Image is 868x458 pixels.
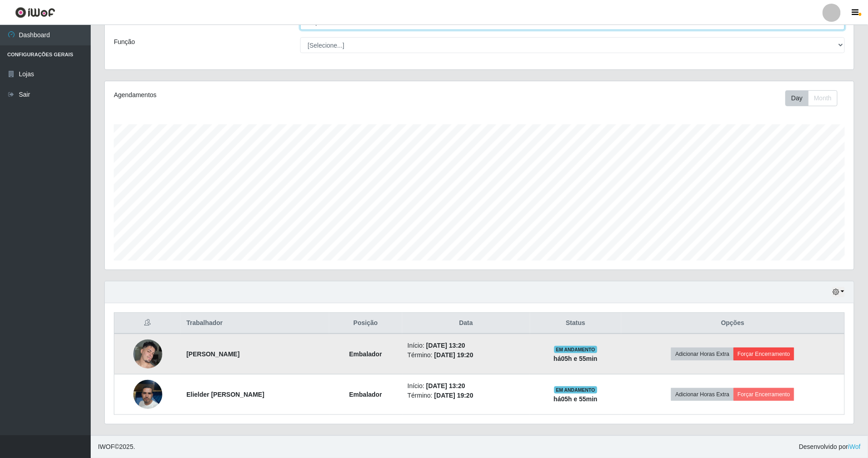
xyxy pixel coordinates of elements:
[186,350,239,358] strong: [PERSON_NAME]
[98,442,135,452] span: © 2025 .
[799,442,861,452] span: Desenvolvido por
[329,313,402,334] th: Posição
[530,313,621,334] th: Status
[98,443,115,450] span: IWOF
[408,350,525,360] li: Término:
[408,341,525,350] li: Início:
[554,346,597,353] span: EM ANDAMENTO
[408,391,525,400] li: Término:
[848,443,861,450] a: iWof
[808,90,838,106] button: Month
[133,369,162,420] img: 1745009989662.jpeg
[402,313,530,334] th: Data
[15,7,55,18] img: CoreUI Logo
[114,90,410,100] div: Agendamentos
[734,348,795,360] button: Forçar Encerramento
[734,388,795,401] button: Forçar Encerramento
[349,350,382,358] strong: Embalador
[133,335,162,373] img: 1743919207557.jpeg
[349,391,382,398] strong: Embalador
[554,395,598,403] strong: há 05 h e 55 min
[554,386,597,394] span: EM ANDAMENTO
[186,391,264,398] strong: Elielder [PERSON_NAME]
[434,392,473,399] time: [DATE] 19:20
[181,313,329,334] th: Trabalhador
[671,388,733,401] button: Adicionar Horas Extra
[671,348,733,360] button: Adicionar Horas Extra
[785,90,845,106] div: Toolbar with button groups
[408,381,525,391] li: Início:
[621,313,845,334] th: Opções
[785,90,838,106] div: First group
[785,90,809,106] button: Day
[426,382,465,389] time: [DATE] 13:20
[426,342,465,349] time: [DATE] 13:20
[114,37,135,47] label: Função
[434,351,473,359] time: [DATE] 19:20
[554,355,598,362] strong: há 05 h e 55 min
